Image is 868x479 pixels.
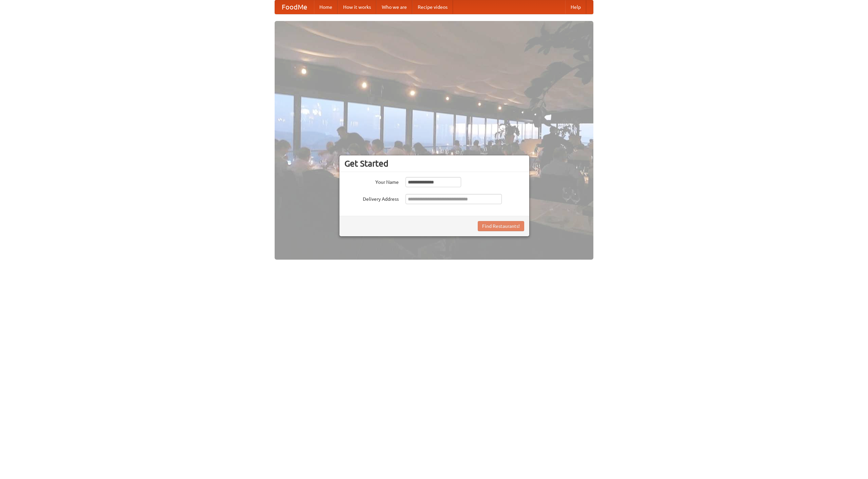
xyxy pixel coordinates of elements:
label: Your Name [344,177,399,186]
label: Delivery Address [344,194,399,202]
h3: Get Started [344,158,524,169]
button: Find Restaurants! [478,221,524,231]
a: Home [314,0,338,14]
a: How it works [338,0,376,14]
a: FoodMe [275,0,314,14]
a: Recipe videos [412,0,453,14]
a: Help [565,0,586,14]
a: Who we are [376,0,412,14]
